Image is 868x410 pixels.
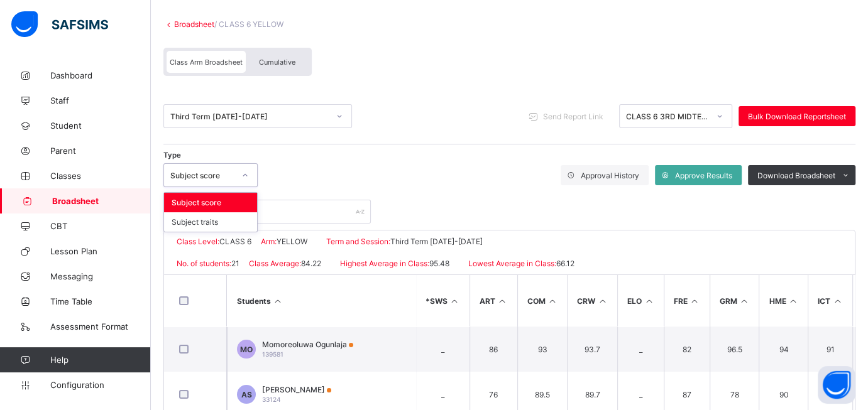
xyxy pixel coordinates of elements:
[50,146,151,156] span: Parent
[262,385,331,394] span: [PERSON_NAME]
[759,326,808,372] td: 94
[567,275,617,326] th: CRW
[259,58,295,67] span: Cumulative
[429,259,449,268] span: 95.48
[664,326,710,372] td: 82
[262,350,283,358] span: 139581
[174,19,214,29] a: Broadsheet
[644,296,654,306] i: Sort in Ascending Order
[567,326,617,372] td: 93.7
[757,171,835,180] span: Download Broadsheet
[50,95,151,105] span: Staff
[470,326,517,372] td: 86
[273,296,283,306] i: Sort Ascending
[517,326,568,372] td: 93
[50,171,151,181] span: Classes
[675,171,732,180] span: Approve Results
[164,193,257,212] div: Subject score
[170,171,234,180] div: Subject score
[710,275,759,326] th: GRM
[262,340,353,349] span: Momoreoluwa Ogunlaja
[219,237,251,246] span: CLASS 6
[50,221,151,231] span: CBT
[617,326,664,372] td: _
[390,237,483,246] span: Third Term [DATE]-[DATE]
[617,275,664,326] th: ELO
[449,296,460,306] i: Sort in Ascending Order
[739,296,750,306] i: Sort in Ascending Order
[788,296,798,306] i: Sort in Ascending Order
[241,390,252,399] span: AS
[50,321,151,332] span: Assessment Format
[340,259,429,268] span: Highest Average in Class:
[497,296,508,306] i: Sort in Ascending Order
[832,296,843,306] i: Sort in Ascending Order
[50,271,151,281] span: Messaging
[261,237,277,246] span: Arm:
[214,19,283,29] span: / CLASS 6 YELLOW
[710,326,759,372] td: 96.5
[50,296,151,306] span: Time Table
[301,259,321,268] span: 84.22
[556,259,574,268] span: 66.12
[818,366,855,404] button: Open asap
[689,296,700,306] i: Sort in Ascending Order
[415,326,470,372] td: _
[50,70,151,80] span: Dashboard
[177,237,219,246] span: Class Level:
[547,296,558,306] i: Sort in Ascending Order
[249,259,301,268] span: Class Average:
[262,396,281,403] span: 33124
[50,355,150,365] span: Help
[581,171,639,180] span: Approval History
[277,237,307,246] span: YELLOW
[50,246,151,256] span: Lesson Plan
[808,275,852,326] th: ICT
[170,112,329,121] div: Third Term [DATE]-[DATE]
[808,326,852,372] td: 91
[626,112,709,121] div: CLASS 6 3RD MIDTERM([DATE]-[DATE])
[543,112,603,121] span: Send Report Link
[517,275,568,326] th: COM
[240,345,253,354] span: MO
[748,112,846,121] span: Bulk Download Reportsheet
[50,380,150,390] span: Configuration
[177,259,231,268] span: No. of students:
[164,212,257,232] div: Subject traits
[231,259,239,268] span: 21
[468,259,556,268] span: Lowest Average in Class:
[597,296,608,306] i: Sort in Ascending Order
[11,11,108,38] img: safsims
[163,151,181,159] span: Type
[52,196,151,206] span: Broadsheet
[470,275,517,326] th: ART
[170,58,243,67] span: Class Arm Broadsheet
[50,347,151,357] span: Collaborators
[50,121,151,131] span: Student
[664,275,710,326] th: FRE
[227,275,415,326] th: Students
[326,237,390,246] span: Term and Session:
[759,275,808,326] th: HME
